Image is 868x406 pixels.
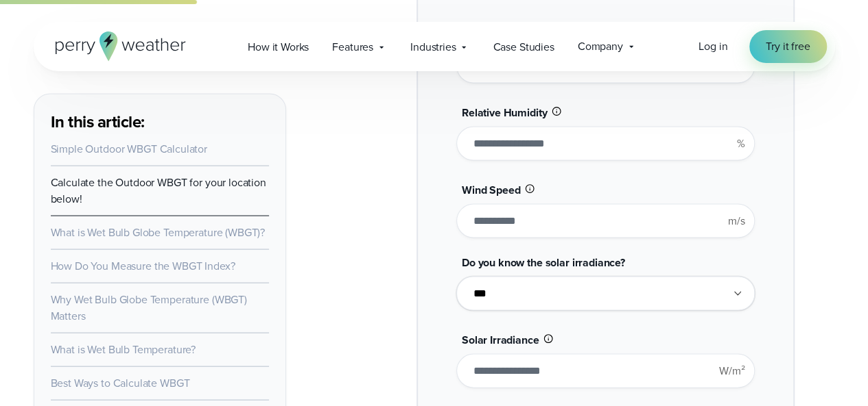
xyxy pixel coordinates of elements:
[699,38,727,55] a: Log in
[51,341,196,357] a: What is Wet Bulb Temperature?
[51,257,235,273] a: How Do You Measure the WBGT Index?
[766,38,810,55] span: Try it free
[749,30,826,63] a: Try it free
[51,224,266,240] a: What is Wet Bulb Globe Temperature (WBGT)?
[462,254,625,270] span: Do you know the solar irradiance?
[51,375,190,390] a: Best Ways to Calculate WBGT
[481,33,565,61] a: Case Studies
[51,174,266,206] a: Calculate the Outdoor WBGT for your location below!
[236,33,320,61] a: How it Works
[51,140,207,156] a: Simple Outdoor WBGT Calculator
[248,39,309,55] span: How it Works
[462,104,547,120] span: Relative Humidity
[51,291,247,323] a: Why Wet Bulb Globe Temperature (WBGT) Matters
[410,39,456,55] span: Industries
[578,38,623,55] span: Company
[332,39,373,55] span: Features
[699,38,727,54] span: Log in
[462,181,520,197] span: Wind Speed
[493,39,554,55] span: Case Studies
[51,110,269,132] h3: In this article:
[462,331,539,347] span: Solar Irradiance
